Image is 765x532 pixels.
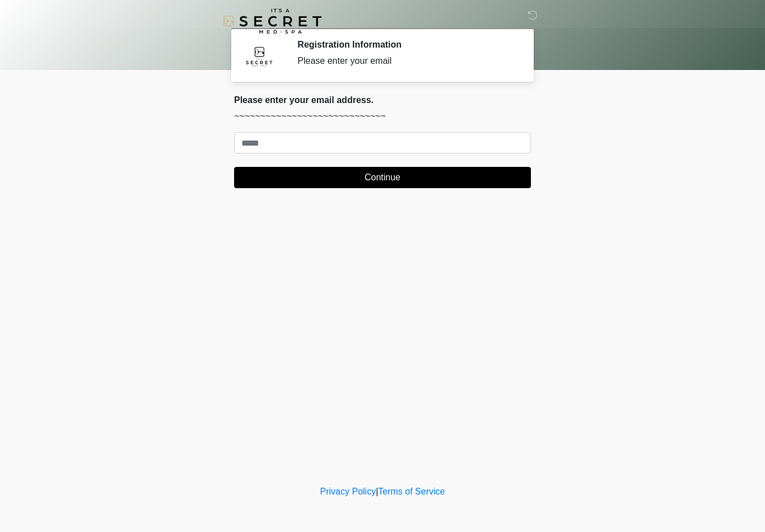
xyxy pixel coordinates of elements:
p: ~~~~~~~~~~~~~~~~~~~~~~~~~~~~~ [234,110,531,123]
h2: Please enter your email address. [234,95,531,105]
img: It's A Secret Med Spa Logo [223,8,321,34]
div: Please enter your email [297,54,514,68]
h2: Registration Information [297,39,514,50]
a: Privacy Policy [320,487,376,496]
img: Agent Avatar [242,39,276,73]
a: Terms of Service [378,487,445,496]
button: Continue [234,167,531,188]
a: | [376,487,378,496]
